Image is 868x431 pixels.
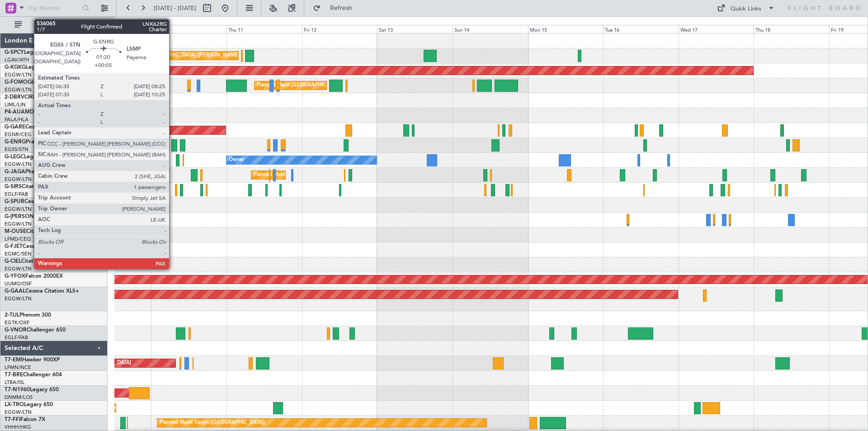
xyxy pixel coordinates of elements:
div: Owner [229,153,244,167]
a: EGGW/LTN [5,206,32,213]
span: G-SPCY [5,50,24,55]
a: DNMM/LOS [5,394,33,401]
a: EGGW/LTN [5,295,32,302]
a: G-SPCYLegacy 650 [5,50,53,55]
div: Thu 11 [226,25,302,33]
span: G-CIEL [5,259,21,264]
a: G-GAALCessna Citation XLS+ [5,289,79,294]
span: P4-AUA [5,109,25,115]
a: G-ENRGPraetor 600 [5,139,56,145]
span: G-GARE [5,124,25,130]
div: Fri 12 [302,25,377,33]
a: G-JAGAPhenom 300 [5,169,57,175]
span: 2-TIJL [5,313,19,318]
span: M-OUSE [5,229,26,234]
span: [DATE] - [DATE] [154,4,196,12]
a: 2-DBRVCIRRUS VISION SF50 [5,95,79,100]
a: M-OUSECitation Mustang [5,229,70,234]
div: Sun 14 [453,25,528,33]
span: G-SPUR [5,199,24,204]
span: G-[PERSON_NAME] [5,214,55,219]
div: Mon 15 [528,25,604,33]
span: T7-N1960 [5,387,30,393]
div: Thu 18 [754,25,829,33]
button: Quick Links [712,1,779,15]
span: G-KGKG [5,65,26,70]
a: EGSS/STN [5,146,28,153]
a: VHHH/HKG [5,424,31,431]
div: Wed 10 [151,25,226,33]
input: Trip Number [28,1,80,15]
a: G-VNORChallenger 650 [5,327,66,333]
div: Planned Maint [GEOGRAPHIC_DATA] ([GEOGRAPHIC_DATA]) [254,168,396,182]
span: G-GAAL [5,289,25,294]
a: G-SPURCessna Citation II [5,199,68,204]
a: LIML/LIN [5,101,26,108]
span: G-VNOR [5,327,27,333]
button: All Aircraft [10,18,98,32]
span: G-LEGC [5,154,24,160]
a: T7-BREChallenger 604 [5,372,62,378]
a: EGLF/FAB [5,191,28,198]
span: G-JAGA [5,169,25,175]
a: 2-TIJLPhenom 300 [5,313,51,318]
a: G-KGKGLegacy 600 [5,65,55,70]
span: G-ENRG [5,139,26,145]
a: G-YFOXFalcon 2000EX [5,274,63,279]
div: Planned Maint Tianjin ([GEOGRAPHIC_DATA]) [160,416,265,430]
span: G-FOMO [5,80,28,85]
a: G-[PERSON_NAME]Cessna Citation XLS [5,214,105,219]
a: EGMC/SEN [5,251,32,257]
div: Wed 17 [679,25,754,33]
span: LX-TRO [5,402,24,407]
span: All Aircraft [24,22,95,28]
a: G-GARECessna Citation XLS+ [5,124,79,130]
a: EGGW/LTN [5,265,32,272]
div: Unplanned Maint [GEOGRAPHIC_DATA] ([PERSON_NAME] Intl) [103,49,250,62]
span: T7-EMI [5,357,22,363]
a: G-SIRSCitation Excel [5,184,57,189]
span: Refresh [322,5,360,11]
a: EGGW/LTN [5,221,32,227]
a: EGGW/LTN [5,176,32,183]
a: EGLF/FAB [5,334,28,341]
span: 2-DBRV [5,95,24,100]
a: G-CIELCitation Excel [5,259,56,264]
a: T7-EMIHawker 900XP [5,357,60,363]
div: Planned Maint [GEOGRAPHIC_DATA] ([GEOGRAPHIC_DATA]) [257,79,399,92]
div: Tue 16 [603,25,679,33]
div: Quick Links [731,5,761,14]
a: LFMN/NCE [5,364,31,371]
a: EGGW/LTN [5,161,32,168]
div: Sat 13 [377,25,453,33]
div: [DATE] [116,18,132,26]
span: T7-FFI [5,417,20,422]
a: EGGW/LTN [5,86,32,93]
button: Refresh [309,1,363,15]
a: FALA/HLA [5,116,28,123]
span: G-YFOX [5,274,25,279]
a: EGGW/LTN [5,409,32,416]
span: G-SIRS [5,184,22,189]
a: UUMO/OSF [5,280,32,287]
a: G-FJETCessna Citation II [5,244,66,249]
a: EGTK/OXF [5,319,29,326]
span: T7-BRE [5,372,23,378]
a: T7-FFIFalcon 7X [5,417,45,422]
span: G-FJET [5,244,23,249]
a: LFMD/CEQ [5,236,31,242]
a: LTBA/ISL [5,379,25,386]
a: G-LEGCLegacy 600 [5,154,53,160]
a: LGAV/ATH [5,57,29,63]
a: EGNR/CEG [5,131,32,138]
a: G-FOMOGlobal 6000 [5,80,58,85]
a: T7-N1960Legacy 650 [5,387,59,393]
a: EGGW/LTN [5,71,32,78]
a: P4-AUAMD-87 [5,109,42,115]
a: LX-TROLegacy 650 [5,402,53,407]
